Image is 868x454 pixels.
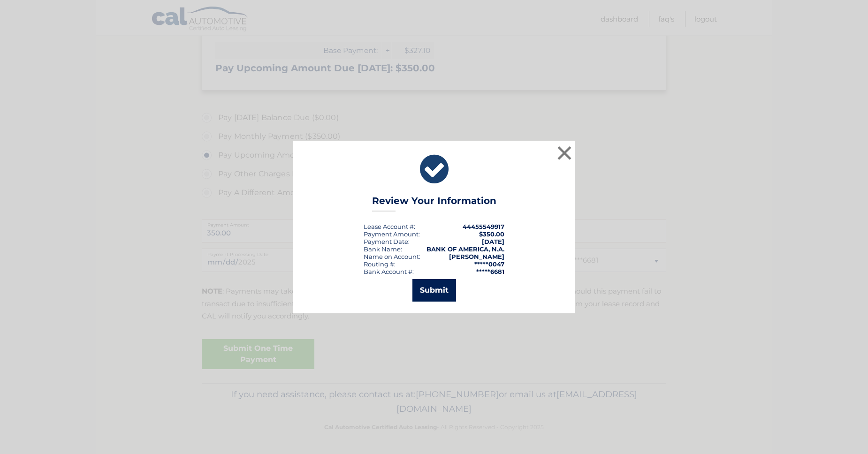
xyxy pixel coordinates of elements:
div: Routing #: [364,260,396,268]
div: : [364,238,410,245]
div: Bank Name: [364,245,402,253]
h3: Review Your Information [372,195,496,212]
span: $350.00 [479,230,504,238]
button: Submit [412,279,456,302]
span: Payment Date [364,238,408,245]
span: [DATE] [482,238,504,245]
div: Bank Account #: [364,268,414,275]
button: × [555,144,574,162]
strong: [PERSON_NAME] [449,253,504,260]
strong: 44455549917 [463,223,504,230]
strong: BANK OF AMERICA, N.A. [426,245,504,253]
div: Lease Account #: [364,223,415,230]
div: Payment Amount: [364,230,420,238]
div: Name on Account: [364,253,420,260]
